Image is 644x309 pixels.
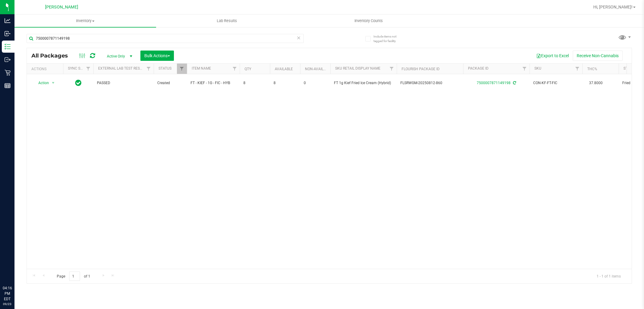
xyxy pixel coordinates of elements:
[69,271,80,281] input: 1
[18,260,25,267] iframe: Resource center unread badge
[275,67,293,71] a: Available
[3,285,12,302] p: 04:16 PM EDT
[6,261,24,279] iframe: Resource center
[305,67,332,71] a: Non-Available
[5,44,11,50] inline-svg: Inventory
[31,52,74,59] span: All Packages
[298,15,439,27] a: Inventory Counts
[534,66,541,71] a: SKU
[245,67,251,71] a: Qty
[144,53,170,58] span: Bulk Actions
[97,80,150,86] span: PASSED
[573,51,623,61] button: Receive Non-Cannabis
[98,66,146,71] a: External Lab Test Result
[75,79,82,87] span: In Sync
[192,66,211,71] a: Item Name
[14,18,156,24] span: Inventory
[520,64,530,74] a: Filter
[209,18,245,24] span: Lab Results
[373,34,404,43] span: Include items not tagged for facility
[156,15,298,27] a: Lab Results
[27,34,304,43] input: Search Package ID, Item Name, SKU, Lot or Part Number...
[572,64,582,74] a: Filter
[532,51,573,61] button: Export to Excel
[5,57,11,63] inline-svg: Outbound
[14,15,156,27] a: Inventory
[3,302,12,306] p: 09/23
[592,271,626,281] span: 1 - 1 of 1 items
[387,64,397,74] a: Filter
[335,66,380,71] a: Sku Retail Display Name
[140,51,174,61] button: Bulk Actions
[297,34,301,42] span: Clear
[52,271,95,281] span: Page of 1
[334,80,393,86] span: FT 1g Kief Fried Ice Cream (Hybrid)
[346,18,391,24] span: Inventory Counts
[587,67,597,71] a: THC%
[33,79,49,87] span: Action
[177,64,187,74] a: Filter
[5,18,11,24] inline-svg: Analytics
[159,66,171,71] a: Status
[31,67,61,71] div: Actions
[304,80,327,86] span: 0
[274,80,296,86] span: 8
[477,81,511,85] a: 7500007871149198
[400,80,460,86] span: FLSRWGM-20250812-860
[230,64,240,74] a: Filter
[45,5,78,10] span: [PERSON_NAME]
[144,64,154,74] a: Filter
[468,66,489,71] a: Package ID
[50,79,57,87] span: select
[512,81,516,85] span: Sync from Compliance System
[243,80,266,86] span: 8
[593,5,633,9] span: Hi, [PERSON_NAME]!
[623,66,636,71] a: Strain
[157,80,183,86] span: Created
[586,79,606,87] span: 37.8000
[191,80,236,86] span: FT - KIEF - 1G - FIC - HYB
[83,64,93,74] a: Filter
[68,66,91,71] a: Sync Status
[402,67,440,71] a: Flourish Package ID
[5,70,11,76] inline-svg: Retail
[5,31,11,37] inline-svg: Inbound
[533,80,579,86] span: CON-KF-FT-FIC
[5,83,11,89] inline-svg: Reports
